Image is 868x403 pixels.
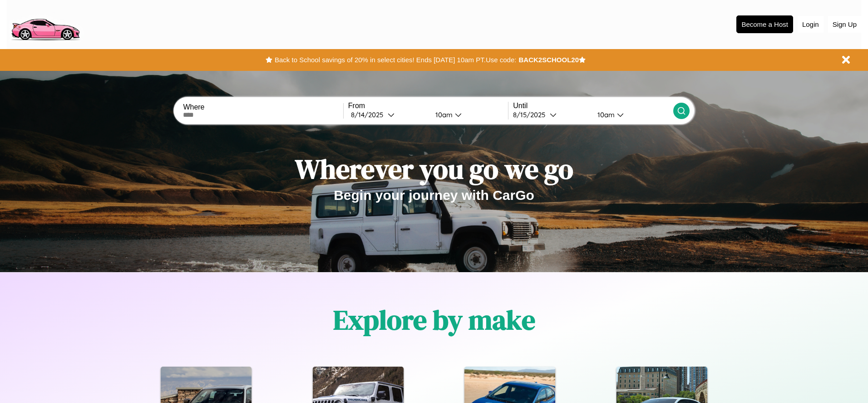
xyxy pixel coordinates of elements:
div: 8 / 14 / 2025 [351,110,388,119]
div: 8 / 15 / 2025 [513,110,550,119]
button: Back to School savings of 20% in select cities! Ends [DATE] 10am PT.Use code: [272,54,518,66]
div: 10am [431,110,455,119]
button: Login [798,16,824,33]
button: Sign Up [828,16,861,33]
img: logo [7,5,84,43]
label: Where [183,103,343,111]
button: 8/14/2025 [348,110,428,119]
h1: Explore by make [333,301,535,338]
div: 10am [593,110,617,119]
button: 10am [428,110,508,119]
b: BACK2SCHOOL20 [518,56,579,64]
button: 10am [590,110,673,119]
label: Until [513,102,673,110]
button: Become a Host [736,15,793,33]
label: From [348,102,508,110]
